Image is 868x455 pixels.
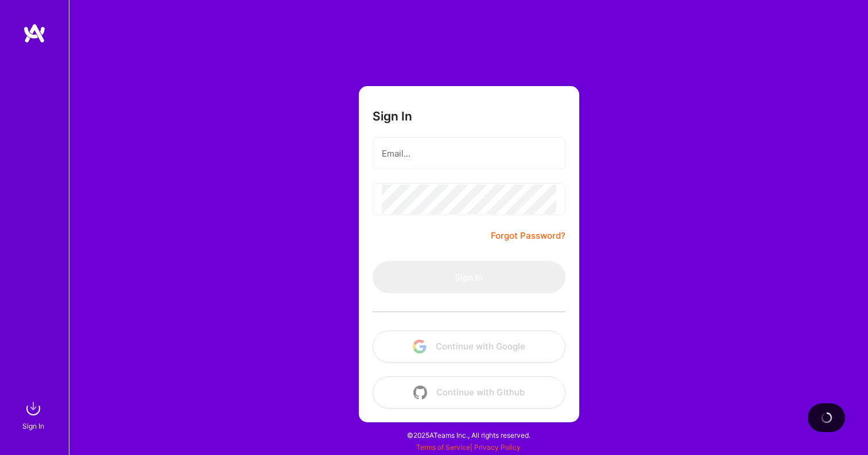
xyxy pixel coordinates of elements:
[413,386,427,399] img: icon
[22,397,45,420] img: sign in
[22,420,44,432] div: Sign In
[491,229,565,243] a: Forgot Password?
[373,109,412,123] h3: Sign In
[69,421,868,449] div: © 2025 ATeams Inc., All rights reserved.
[373,261,565,293] button: Sign In
[373,376,565,409] button: Continue with Github
[24,397,45,432] a: sign inSign In
[23,23,46,44] img: logo
[382,139,556,168] input: Email...
[821,412,832,423] img: loading
[416,443,521,452] span: |
[373,330,565,363] button: Continue with Google
[416,443,470,452] a: Terms of Service
[413,340,427,353] img: icon
[474,443,521,452] a: Privacy Policy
